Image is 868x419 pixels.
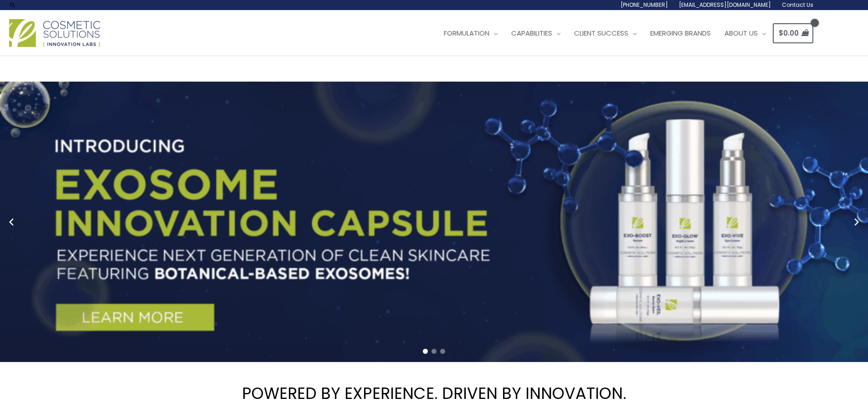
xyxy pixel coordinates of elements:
button: Next slide [850,215,863,229]
nav: Site Navigation [430,20,813,47]
a: Emerging Brands [643,20,718,47]
span: About Us [724,28,758,38]
span: Client Success [574,28,628,38]
span: Capabilities [511,28,552,38]
button: Previous slide [5,215,18,229]
span: Go to slide 3 [440,349,445,354]
span: Emerging Brands [650,28,711,38]
a: Capabilities [504,20,567,47]
a: Search icon link [9,1,16,9]
span: [PHONE_NUMBER] [621,1,668,9]
bdi: 0.00 [779,28,799,38]
span: Formulation [444,28,489,38]
span: $ [779,28,783,38]
a: About Us [718,20,773,47]
img: Cosmetic Solutions Logo [9,19,100,47]
span: Go to slide 2 [431,349,437,354]
a: View Shopping Cart, empty [773,23,813,44]
span: [EMAIL_ADDRESS][DOMAIN_NAME] [679,1,771,9]
span: Go to slide 1 [423,349,428,354]
a: Client Success [567,20,643,47]
span: Contact Us [782,1,813,9]
a: Formulation [437,20,504,47]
